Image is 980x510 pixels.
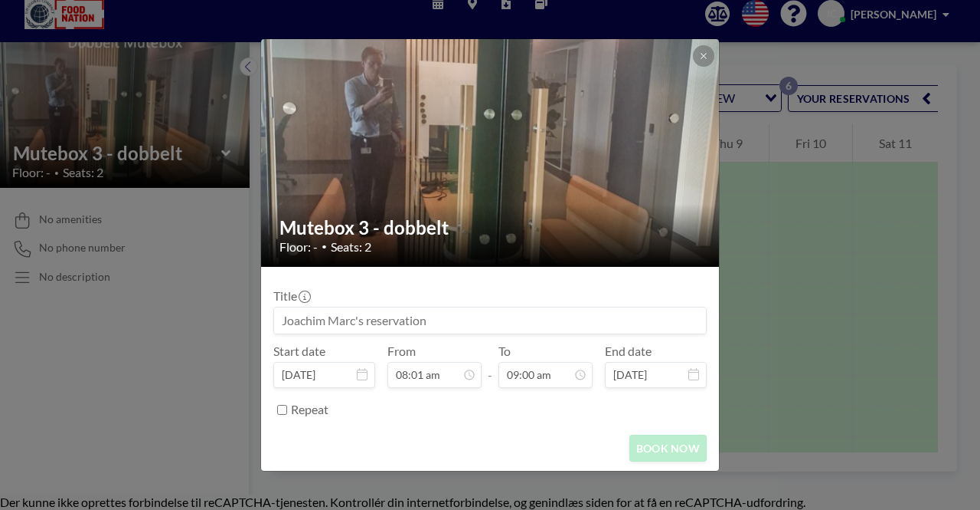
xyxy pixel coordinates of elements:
[605,344,652,359] label: End date
[273,288,309,304] label: Title
[629,435,707,462] button: BOOK NOW
[279,239,318,255] span: Floor: -
[291,402,328,417] label: Repeat
[331,239,371,255] span: Seats: 2
[498,344,511,359] label: To
[387,344,416,359] label: From
[273,344,325,359] label: Start date
[322,241,327,252] span: •
[279,216,702,239] h2: Mutebox 3 - dobbelt
[274,308,706,334] input: Joachim Marc's reservation
[488,349,492,383] span: -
